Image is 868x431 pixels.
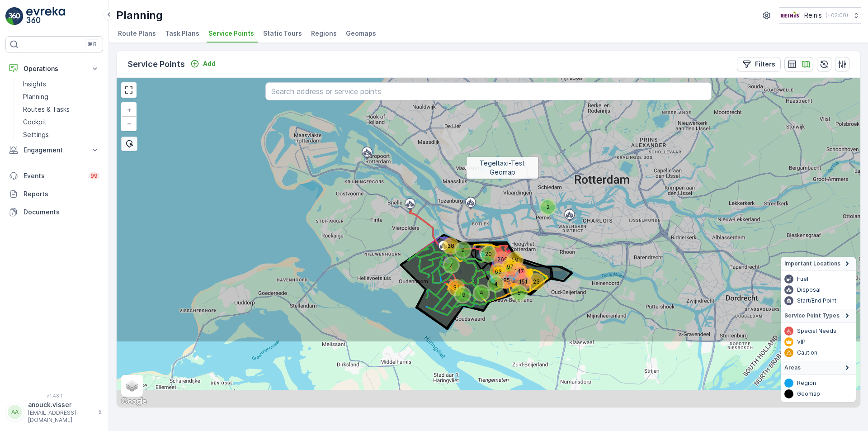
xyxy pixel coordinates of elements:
[797,327,836,335] p: Special Needs
[498,274,504,279] div: 285
[444,239,449,245] div: 38
[23,118,47,127] p: Cockpit
[797,349,817,356] p: Caution
[491,265,505,279] div: 63
[456,243,462,249] div: 9
[187,58,219,69] button: Add
[122,117,136,130] a: Zoom Out
[122,83,136,97] a: View Fullscreen
[203,59,216,68] p: Add
[5,7,24,25] img: logo
[781,361,856,375] summary: Areas
[265,82,712,100] input: Search address or service points
[512,265,518,270] div: 147
[119,396,149,407] img: Google
[456,288,461,294] div: 19
[529,275,543,289] div: 23
[475,286,480,292] div: 4
[19,128,103,141] a: Settings
[444,258,458,272] div: 7
[826,12,848,19] p: ( +02:00 )
[23,92,48,101] p: Planning
[797,275,808,283] p: Fuel
[118,29,156,38] span: Route Plans
[127,106,131,114] span: +
[498,274,512,287] div: 285
[122,103,136,117] a: Zoom In
[19,90,103,103] a: Planning
[797,390,820,398] p: Geomap
[165,29,199,38] span: Task Plans
[23,80,46,89] p: Insights
[489,277,495,283] div: 4
[19,103,103,116] a: Routes & Tasks
[28,400,93,409] p: anouck.visser
[116,8,163,23] p: Planning
[781,257,856,271] summary: Important Locations
[444,239,458,253] div: 38
[495,253,509,266] div: 269
[24,189,99,199] p: Reports
[541,200,547,206] div: 2
[311,29,337,38] span: Regions
[263,29,302,38] span: Static Tours
[127,58,185,71] p: Service Points
[444,258,450,264] div: 7
[737,57,781,71] button: Filters
[24,146,85,155] p: Engagement
[5,393,103,398] span: v 1.48.1
[90,172,98,180] p: 99
[784,312,840,319] span: Service Point Types
[541,200,555,214] div: 2
[5,167,103,185] a: Events99
[797,338,806,346] p: VIP
[5,400,103,424] button: AAanouck.visser[EMAIL_ADDRESS][DOMAIN_NAME]
[797,379,816,387] p: Region
[23,130,49,139] p: Settings
[5,141,103,159] button: Engagement
[24,171,83,180] p: Events
[503,260,517,274] div: 97
[119,396,149,407] a: Open this area in Google Maps (opens a new window)
[491,265,497,270] div: 63
[5,60,103,78] button: Operations
[8,405,22,419] div: AA
[346,29,376,38] span: Geomaps
[5,185,103,203] a: Reports
[481,247,487,253] div: 20
[781,309,856,323] summary: Service Point Types
[797,297,836,304] p: Start/End Point
[508,253,522,267] div: 59
[508,253,514,259] div: 59
[804,11,822,20] p: Reinis
[456,288,469,302] div: 19
[127,119,132,127] span: −
[24,208,99,217] p: Documents
[512,286,518,292] div: 5
[512,265,526,278] div: 147
[449,281,463,294] div: 31
[28,409,93,424] p: [EMAIL_ADDRESS][DOMAIN_NAME]
[23,105,70,114] p: Routes & Tasks
[797,286,821,294] p: Disposal
[489,277,503,291] div: 4
[779,10,801,20] img: Reinis-Logo-Vrijstaand_Tekengebied-1-copy2_aBO4n7j.png
[208,29,254,38] span: Service Points
[512,286,526,300] div: 5
[19,116,103,128] a: Cockpit
[26,7,65,25] img: logo_light-DOdMpM7g.png
[449,281,455,286] div: 31
[779,7,861,24] button: Reinis(+02:00)
[755,60,775,69] p: Filters
[121,137,137,151] div: Bulk Select
[122,376,142,396] a: Layers
[88,41,97,48] p: ⌘B
[784,364,801,371] span: Areas
[529,275,535,280] div: 23
[24,64,85,73] p: Operations
[784,260,840,267] span: Important Locations
[19,78,103,90] a: Insights
[456,243,470,257] div: 9
[495,253,501,258] div: 269
[503,260,509,265] div: 97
